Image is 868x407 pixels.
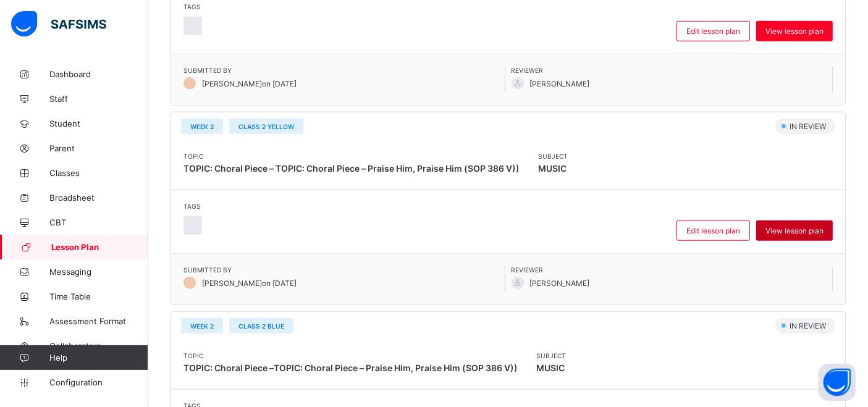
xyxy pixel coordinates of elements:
span: Subject [536,352,566,359]
span: CLASS 2 BLUE [238,322,284,330]
span: Submitted By [183,266,505,274]
span: [PERSON_NAME] on [DATE] [202,279,297,288]
span: View lesson plan [765,226,824,235]
span: [PERSON_NAME] on [DATE] [202,79,297,88]
span: Submitted By [183,67,505,74]
span: [PERSON_NAME] [530,279,590,288]
span: Tags [183,203,208,210]
span: MUSIC [536,359,566,377]
span: Classes [49,168,148,178]
span: View lesson plan [765,27,824,36]
span: Edit lesson plan [686,226,740,235]
span: Collaborators [49,341,148,351]
span: Subject [538,153,568,160]
span: TOPIC: Choral Piece – TOPIC: Choral Piece – Praise Him, Praise Him (SOP 386 V)) [183,163,520,174]
img: safsims [11,11,106,37]
span: [PERSON_NAME] [530,79,590,88]
span: WEEK 2 [190,123,214,130]
span: Reviewer [512,67,833,74]
span: Dashboard [49,69,148,79]
span: Assessment Format [49,316,148,326]
button: Open asap [819,364,856,401]
span: Edit lesson plan [686,27,740,36]
span: CBT [49,217,148,227]
span: Tags [183,3,208,10]
span: Student [49,119,148,128]
span: Time Table [49,292,148,301]
span: WEEK 2 [190,322,214,330]
span: Parent [49,143,148,153]
span: Reviewer [512,266,833,274]
span: Lesson Plan [51,242,148,252]
span: IN REVIEW [788,122,830,131]
span: Topic [183,352,518,359]
span: Topic [183,153,520,160]
span: IN REVIEW [788,321,830,330]
span: MUSIC [538,160,568,177]
span: Help [49,353,148,363]
span: CLASS 2 YELLOW [238,123,294,130]
span: TOPIC: Choral Piece –TOPIC: Choral Piece – Praise Him, Praise Him (SOP 386 V)) [183,363,518,373]
span: Broadsheet [49,193,148,203]
span: Configuration [49,377,148,387]
span: Messaging [49,267,148,277]
span: Staff [49,94,148,104]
